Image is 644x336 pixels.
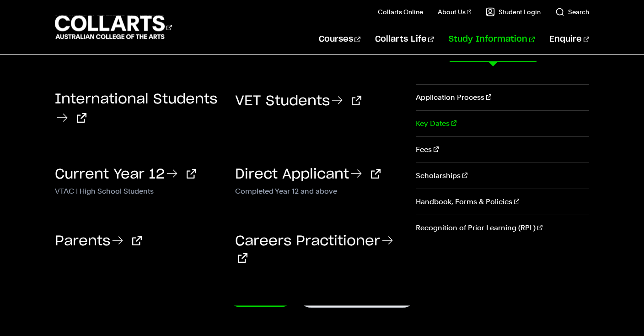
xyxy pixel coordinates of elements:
div: Go to homepage [55,14,172,40]
p: VTAC | High School Students [55,185,221,196]
a: Study Information [449,24,535,54]
a: Current Year 12 [55,168,196,181]
a: Search [555,7,589,16]
a: Enquire [549,24,589,54]
p: Completed Year 12 and above [235,185,402,196]
a: Recognition of Prior Learning (RPL) [416,215,589,241]
a: Student Login [486,7,541,16]
a: About Us [438,7,472,16]
a: International Students [55,92,217,125]
a: Key Dates [416,111,589,136]
a: Fees [416,137,589,163]
a: Parents [55,234,142,248]
a: Collarts Life [375,24,434,54]
a: VET Students [235,94,361,108]
a: Scholarships [416,163,589,189]
a: Direct Applicant [235,168,381,181]
a: Courses [319,24,360,54]
a: Handbook, Forms & Policies [416,189,589,215]
a: Collarts Online [378,7,423,16]
a: Application Process [416,85,589,110]
a: Careers Practitioner [235,234,395,266]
